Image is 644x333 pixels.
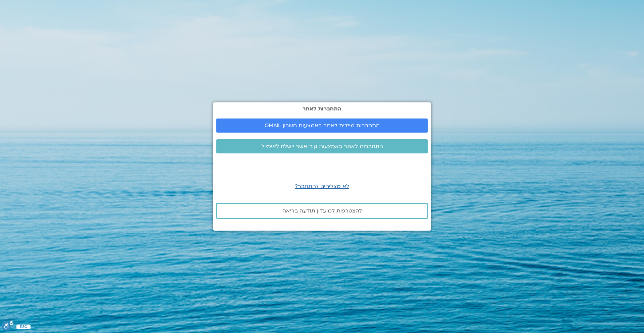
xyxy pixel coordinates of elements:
[216,118,428,133] a: התחברות מיידית לאתר באמצעות חשבון GMAIL
[282,208,362,214] span: להצטרפות למועדון תודעה בריאה
[265,123,380,129] span: התחברות מיידית לאתר באמצעות חשבון GMAIL
[216,203,428,219] a: להצטרפות למועדון תודעה בריאה
[295,183,349,190] a: לא מצליחים להתחבר?
[216,139,428,153] a: התחברות לאתר באמצעות קוד אשר יישלח לאימייל
[216,106,428,112] h2: התחברות לאתר
[261,143,383,149] span: התחברות לאתר באמצעות קוד אשר יישלח לאימייל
